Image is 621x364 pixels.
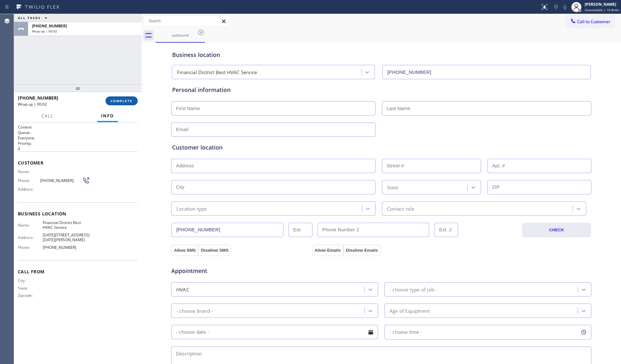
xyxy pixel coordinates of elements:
span: ALL TASKS [18,16,41,20]
span: Phone: [18,245,43,250]
h2: Priority: [18,141,138,146]
input: Phone Number [172,223,283,237]
input: Email [171,122,376,137]
button: Call [38,110,57,122]
span: Financial District Best HVAC Service [43,220,90,230]
span: Name: [18,223,43,227]
span: Phone: [18,178,40,183]
span: [PHONE_NUMBER] [43,245,90,250]
p: 0 [18,146,138,151]
button: Call to Customer [566,16,615,28]
h2: Queue: [18,130,138,135]
button: COMPLETE [106,96,138,105]
input: Phone Number 2 [318,223,429,237]
span: City: [18,278,43,283]
span: [DATE][STREET_ADDRESS][DATE][PERSON_NAME] [43,233,90,242]
input: City [171,180,376,194]
div: HVAC [176,286,189,293]
div: Contact role [387,205,414,212]
span: [PHONE_NUMBER] [32,23,67,29]
input: Ext. 2 [434,223,458,237]
div: Business location [172,51,590,59]
span: State: [18,286,43,290]
input: Search [144,16,229,26]
span: Business location [18,211,138,217]
button: CHECK [522,223,591,237]
span: [PHONE_NUMBER] [18,95,58,101]
span: Zipcode: [18,293,43,298]
span: Call to Customer [577,19,610,24]
div: outbound [156,33,204,38]
div: Location type [176,205,207,212]
div: - choose type of job - [390,286,437,293]
input: Last Name [382,101,591,115]
button: Allow Emails [312,245,343,256]
button: ALL TASKS [14,14,54,22]
span: Address: [18,235,43,240]
div: Financial District Best HVAC Service [177,69,257,76]
input: Apt. # [487,159,592,173]
span: Wrap up | 00:02 [32,29,57,33]
span: Call [41,113,54,119]
p: Everyone [18,135,138,141]
span: Info [101,113,114,119]
button: Info [97,110,118,122]
span: Customer [18,160,138,166]
input: Ext. [289,223,312,237]
div: - choose brand - [176,307,213,314]
input: ZIP [487,180,592,194]
span: COMPLETE [111,99,133,103]
div: Customer location [172,143,590,152]
button: Disallow SMS [198,245,231,256]
input: Street # [382,159,481,173]
span: Wrap up | 00:02 [18,101,47,107]
input: Address [171,159,376,173]
div: Age of Equipment [390,307,430,314]
span: Call From [18,269,138,275]
button: Disallow Emails [343,245,381,256]
input: - choose date - [171,325,378,339]
h1: Context [18,124,138,130]
div: Personal information [172,86,590,94]
button: Mute [560,3,569,11]
input: First Name [171,101,376,115]
div: State [387,184,398,191]
span: [PHONE_NUMBER] [40,178,82,183]
span: Appointment [171,267,310,275]
button: Allow SMS [172,245,198,256]
span: Name: [18,169,43,174]
div: [PERSON_NAME] [585,2,619,7]
span: Unavailable | 1h 8min [585,8,619,12]
span: - choose time - [390,329,422,335]
span: Address: [18,187,43,192]
input: Phone Number [383,65,591,79]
